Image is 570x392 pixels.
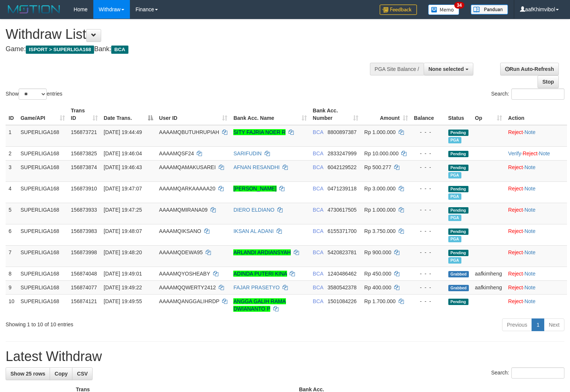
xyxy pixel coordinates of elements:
[538,75,559,88] a: Stop
[508,249,523,255] a: Reject
[328,207,357,213] span: Copy 4730617505 to clipboard
[505,280,567,294] td: ·
[448,271,469,277] span: Grabbed
[104,150,142,156] span: [DATE] 19:46:04
[414,185,442,192] div: - - -
[524,186,536,192] a: Note
[18,160,68,181] td: SUPERLIGA168
[6,104,18,125] th: ID
[6,125,18,147] td: 1
[505,160,567,181] td: ·
[71,228,97,234] span: 156873983
[505,294,567,315] td: ·
[313,186,323,192] span: BCA
[6,280,18,294] td: 9
[26,46,94,54] span: ISPORT > SUPERLIGA168
[159,271,210,277] span: AAAAMQYOSHEABY
[6,224,18,245] td: 6
[448,172,461,178] span: Marked by aafsoycanthlai
[313,207,323,213] span: BCA
[508,164,523,170] a: Reject
[448,257,461,264] span: Marked by aafsoycanthlai
[159,164,216,170] span: AAAAMQAMAKUSAREI
[71,207,97,213] span: 156873933
[50,367,72,380] a: Copy
[524,284,536,290] a: Note
[104,164,142,170] span: [DATE] 19:46:43
[364,298,396,304] span: Rp 1.700.000
[448,137,461,143] span: Marked by aafsoycanthlai
[71,298,97,304] span: 156874121
[505,146,567,160] td: · ·
[524,129,536,135] a: Note
[508,271,523,277] a: Reject
[428,4,460,15] img: Button%20Memo.svg
[233,186,276,192] a: [PERSON_NAME]
[448,130,468,136] span: Pending
[18,280,68,294] td: SUPERLIGA168
[6,160,18,181] td: 3
[532,318,544,331] a: 1
[424,63,473,75] button: None selected
[472,104,505,125] th: Op: activate to sort column ascending
[414,270,442,277] div: - - -
[233,271,287,277] a: ADINDA PUTERI KINA
[454,2,464,9] span: 34
[364,129,396,135] span: Rp 1.000.000
[104,249,142,255] span: [DATE] 19:48:20
[328,150,357,156] span: Copy 2833247999 to clipboard
[111,46,128,54] span: BCA
[414,206,442,214] div: - - -
[523,150,538,156] a: Reject
[71,129,97,135] span: 156873721
[6,203,18,224] td: 5
[414,128,442,136] div: - - -
[159,150,194,156] span: AAAAMQSF24
[508,207,523,213] a: Reject
[71,150,97,156] span: 156873825
[18,146,68,160] td: SUPERLIGA168
[71,284,97,290] span: 156874077
[448,236,461,242] span: Marked by aafsoycanthlai
[6,46,373,53] h4: Game: Bank:
[101,104,156,125] th: Date Trans.: activate to sort column descending
[6,4,62,15] img: MOTION_logo.png
[500,63,559,75] a: Run Auto-Refresh
[159,228,201,234] span: AAAAMQIKSANO
[6,27,373,42] h1: Withdraw List
[156,104,230,125] th: User ID: activate to sort column ascending
[18,267,68,280] td: SUPERLIGA168
[508,129,523,135] a: Reject
[159,207,208,213] span: AAAAMQMIRANA09
[233,164,280,170] a: AFNAN RESANDHI
[310,104,361,125] th: Bank Acc. Number: activate to sort column ascending
[414,164,442,171] div: - - -
[370,63,424,75] div: PGA Site Balance /
[72,367,93,380] a: CSV
[6,146,18,160] td: 2
[104,284,142,290] span: [DATE] 19:49:22
[328,298,357,304] span: Copy 1501084226 to clipboard
[544,318,564,331] a: Next
[511,88,564,100] input: Search:
[472,280,505,294] td: aafkimheng
[313,150,323,156] span: BCA
[18,224,68,245] td: SUPERLIGA168
[508,228,523,234] a: Reject
[6,88,62,100] label: Show entries
[524,207,536,213] a: Note
[414,298,442,305] div: - - -
[18,125,68,147] td: SUPERLIGA168
[448,299,468,305] span: Pending
[18,181,68,203] td: SUPERLIGA168
[18,104,68,125] th: Game/API: activate to sort column ascending
[505,104,567,125] th: Action
[505,203,567,224] td: ·
[159,249,203,255] span: AAAAMQDEWA95
[414,249,442,256] div: - - -
[411,104,445,125] th: Balance
[364,284,391,290] span: Rp 400.000
[508,150,521,156] a: Verify
[448,285,469,291] span: Grabbed
[472,267,505,280] td: aafkimheng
